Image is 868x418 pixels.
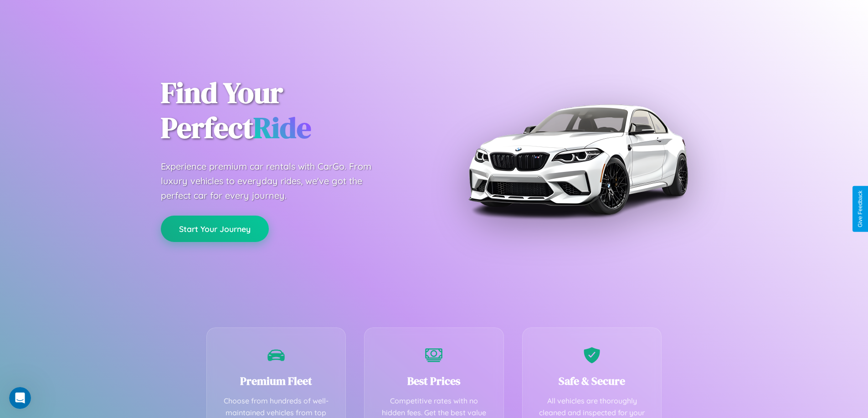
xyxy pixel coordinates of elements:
h3: Best Prices [378,373,490,388]
span: Ride [253,108,311,147]
div: Give Feedback [857,191,863,227]
h3: Premium Fleet [221,373,332,388]
button: Start Your Journey [161,216,269,242]
img: Premium BMW car rental vehicle [464,45,692,273]
h1: Find Your Perfect [161,76,421,146]
h3: Safe & Secure [536,373,648,388]
p: Experience premium car rentals with CarGo. From luxury vehicles to everyday rides, we've got the ... [161,159,389,203]
iframe: Intercom live chat [9,387,31,409]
